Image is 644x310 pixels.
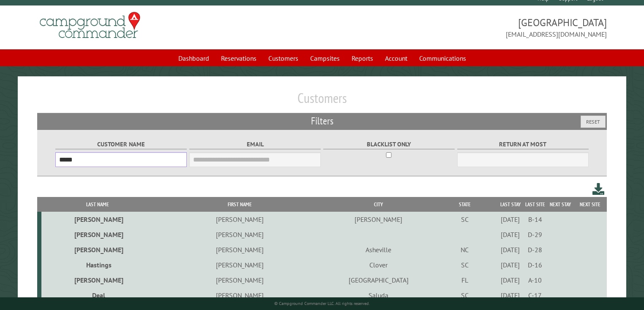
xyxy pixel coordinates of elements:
[154,257,325,272] td: [PERSON_NAME]
[154,227,325,242] td: [PERSON_NAME]
[592,181,605,197] a: Download this customer list (.csv)
[499,291,521,299] div: [DATE]
[41,197,154,212] th: Last Name
[55,140,187,149] label: Customer Name
[274,301,370,306] small: © Campground Commander LLC. All rights reserved.
[431,197,498,212] th: State
[323,140,455,149] label: Blacklist only
[499,245,521,254] div: [DATE]
[154,288,325,303] td: [PERSON_NAME]
[41,212,154,227] td: [PERSON_NAME]
[322,16,607,39] span: [GEOGRAPHIC_DATA] [EMAIL_ADDRESS][DOMAIN_NAME]
[189,140,321,149] label: Email
[41,288,154,303] td: Deal
[380,50,412,66] a: Account
[37,113,607,129] h2: Filters
[325,197,431,212] th: City
[154,197,325,212] th: First Name
[499,230,521,239] div: [DATE]
[499,261,521,269] div: [DATE]
[325,242,431,257] td: Asheville
[173,50,214,66] a: Dashboard
[431,288,498,303] td: SC
[41,242,154,257] td: [PERSON_NAME]
[523,197,547,212] th: Last Site
[347,50,378,66] a: Reports
[325,212,431,227] td: [PERSON_NAME]
[499,276,521,284] div: [DATE]
[41,257,154,272] td: Hastings
[414,50,471,66] a: Communications
[523,288,547,303] td: C-17
[523,272,547,288] td: A-10
[37,90,607,113] h1: Customers
[325,257,431,272] td: Clover
[523,227,547,242] td: D-29
[431,257,498,272] td: SC
[431,212,498,227] td: SC
[573,197,607,212] th: Next Site
[41,272,154,288] td: [PERSON_NAME]
[154,212,325,227] td: [PERSON_NAME]
[523,257,547,272] td: D-16
[547,197,573,212] th: Next Stay
[325,272,431,288] td: [GEOGRAPHIC_DATA]
[457,140,589,149] label: Return at most
[154,272,325,288] td: [PERSON_NAME]
[263,50,303,66] a: Customers
[523,242,547,257] td: D-28
[154,242,325,257] td: [PERSON_NAME]
[523,212,547,227] td: B-14
[498,197,523,212] th: Last Stay
[305,50,345,66] a: Campsites
[41,227,154,242] td: [PERSON_NAME]
[216,50,262,66] a: Reservations
[325,288,431,303] td: Saluda
[499,215,521,224] div: [DATE]
[431,242,498,257] td: NC
[581,116,606,128] button: Reset
[37,9,143,42] img: Campground Commander
[431,272,498,288] td: FL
